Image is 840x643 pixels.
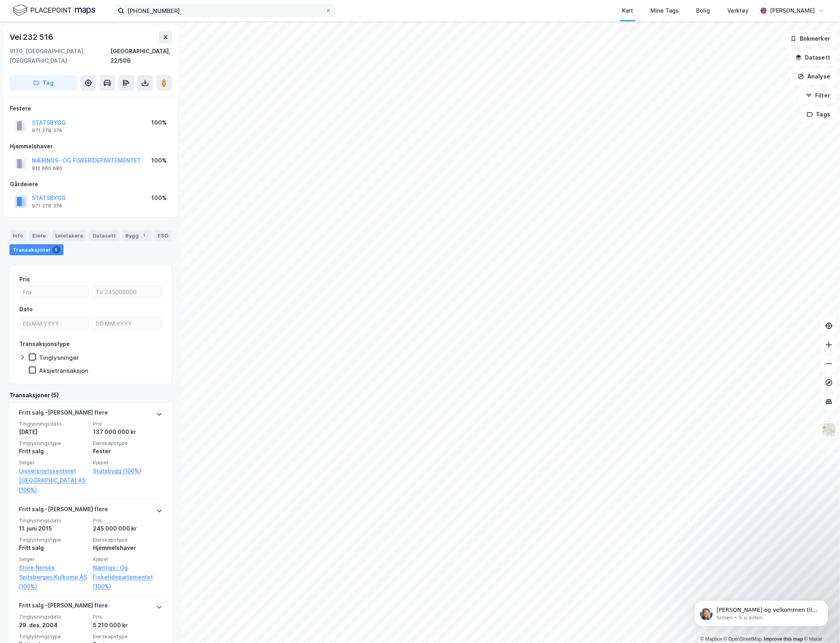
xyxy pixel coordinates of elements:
[19,536,88,543] span: Tinglysningstype
[19,543,88,553] div: Fritt salg
[93,536,162,543] span: Eierskapstype
[93,543,162,553] div: Hjemmelshaver
[19,427,88,437] div: [DATE]
[32,165,62,172] div: 912 660 680
[19,408,108,421] div: Fritt salg - [PERSON_NAME] flere
[93,459,162,466] span: Kjøper
[791,69,837,84] button: Analyse
[19,459,88,466] span: Selger
[19,601,108,613] div: Fritt salg - [PERSON_NAME] flere
[89,230,119,241] div: Datasett
[122,230,151,241] div: Bygg
[155,230,171,241] div: ESG
[682,584,840,639] iframe: Intercom notifications melding
[9,47,110,65] div: 9170, [GEOGRAPHIC_DATA], [GEOGRAPHIC_DATA]
[20,318,89,329] input: DD.MM.YYYY
[39,354,79,361] div: Tinglysninger
[622,6,633,15] div: Kart
[19,440,88,447] span: Tinglysningstype
[764,636,803,642] a: Improve this map
[19,517,88,524] span: Tinglysningsdato
[789,50,837,65] button: Datasett
[9,391,172,400] div: Transaksjoner (5)
[93,286,162,298] input: Til 245000000
[32,203,62,209] div: 971 278 374
[93,563,162,591] a: Nærings- Og Fiskeridepartementet (100%)
[650,6,679,15] div: Mine Tags
[727,6,749,15] div: Verktøy
[696,6,710,15] div: Bolig
[19,524,88,533] div: 11. juni 2015
[19,613,88,620] span: Tinglysningsdato
[799,88,837,103] button: Filter
[29,230,49,241] div: Eiere
[13,4,95,17] img: logo.f888ab2527a4732fd821a326f86c7f29.svg
[19,421,88,427] span: Tinglysningsdato
[93,633,162,640] span: Eierskapstype
[19,447,88,456] div: Fritt salg
[52,246,60,254] div: 5
[821,422,836,437] img: Z
[93,440,162,447] span: Eierskapstype
[10,104,171,113] div: Festere
[93,517,162,524] span: Pris
[784,31,837,47] button: Bokmerker
[19,505,108,517] div: Fritt salg - [PERSON_NAME] flere
[32,127,62,134] div: 971 278 374
[93,421,162,427] span: Pris
[39,367,88,374] div: Aksjetransaksjon
[151,156,167,165] div: 100%
[10,142,171,151] div: Hjemmelshaver
[19,633,88,640] span: Tinglysningstype
[9,230,26,241] div: Info
[700,636,722,642] a: Mapbox
[19,556,88,563] span: Selger
[140,232,148,239] div: 1
[9,31,55,43] div: Vei 232 516
[9,75,77,91] button: Tag
[93,613,162,620] span: Pris
[93,427,162,437] div: 137 000 000 kr
[151,118,167,127] div: 100%
[19,466,88,495] a: Universitetssenteret [GEOGRAPHIC_DATA] AS (100%)
[34,23,135,61] span: [PERSON_NAME] og velkommen til Newsec Maps, [PERSON_NAME] det er du lurer på så er det bare å ta ...
[19,339,70,349] div: Transaksjonstype
[20,286,89,298] input: Fra
[93,466,162,476] a: Statsbygg (100%)
[19,275,30,284] div: Pris
[9,244,63,255] div: Transaksjoner
[110,47,172,65] div: [GEOGRAPHIC_DATA], 22/506
[93,621,162,630] div: 5 210 000 kr
[724,636,762,642] a: OpenStreetMap
[93,556,162,563] span: Kjøper
[800,107,837,122] button: Tags
[52,230,86,241] div: Leietakere
[10,179,171,189] div: Gårdeiere
[93,447,162,456] div: Fester
[93,318,162,329] input: DD.MM.YYYY
[93,524,162,533] div: 245 000 000 kr
[19,563,88,591] a: Store Norske Spitsbergen Kulkomp AS (100%)
[770,6,815,15] div: [PERSON_NAME]
[151,193,167,203] div: 100%
[34,30,136,37] p: Message from Simen, sent 5 u siden
[19,621,88,630] div: 29. des. 2004
[19,305,33,314] div: Dato
[124,5,325,17] input: Søk på adresse, matrikkel, gårdeiere, leietakere eller personer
